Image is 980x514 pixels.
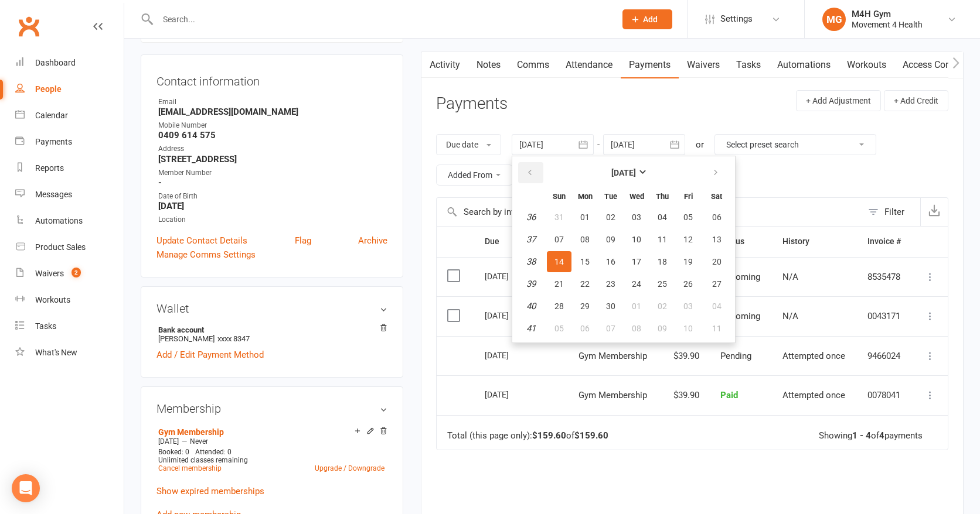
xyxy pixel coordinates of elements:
span: Unlimited classes remaining [158,456,248,464]
span: 22 [580,279,590,289]
a: Workouts [15,287,124,313]
span: 27 [712,279,722,289]
strong: $159.60 [532,430,566,441]
span: Upcoming [720,272,760,282]
span: 05 [683,213,693,222]
div: Workouts [35,295,70,304]
span: 03 [683,301,693,311]
span: 28 [554,301,564,311]
em: 39 [526,279,536,289]
button: 02 [650,296,675,317]
span: 23 [606,279,615,289]
strong: [DATE] [611,168,636,177]
a: Notes [468,52,509,78]
th: Invoice # [857,227,912,256]
span: 2 [72,268,81,277]
button: 17 [624,251,649,272]
div: Open Intercom Messenger [12,474,40,502]
a: Workouts [839,52,894,78]
div: Filter [884,205,904,219]
div: Email [158,97,387,108]
span: 07 [554,235,564,244]
div: Product Sales [35,242,86,252]
button: 14 [547,251,571,272]
span: 21 [554,279,564,289]
li: [PERSON_NAME] [156,324,387,345]
span: 16 [606,257,615,266]
button: 05 [547,318,571,339]
strong: $159.60 [574,430,608,441]
button: 23 [598,273,623,294]
a: Reports [15,155,124,181]
span: 31 [554,213,564,222]
a: Comms [509,52,557,78]
a: Payments [15,129,124,155]
button: 24 [624,273,649,294]
button: 08 [573,229,597,250]
button: 22 [573,273,597,294]
span: 08 [632,324,641,333]
div: [DATE] [485,267,539,285]
div: Address [158,143,387,155]
a: Manage Comms Settings [156,248,256,262]
div: [DATE] [485,306,539,324]
span: Gym Membership [579,390,647,400]
button: 01 [573,207,597,228]
td: 8535478 [857,257,912,297]
button: Filter [862,198,920,226]
div: [DATE] [485,346,539,364]
button: 06 [702,207,731,228]
strong: Bank account [158,325,382,334]
div: or [696,138,704,152]
button: 08 [624,318,649,339]
th: Due [474,227,568,256]
span: [DATE] [158,437,179,446]
button: 28 [547,296,571,317]
span: 01 [580,213,590,222]
div: People [35,84,62,94]
button: 27 [702,273,731,294]
span: Upcoming [720,311,760,321]
button: 13 [702,229,731,250]
div: Date of Birth [158,191,387,202]
button: 16 [598,251,623,272]
span: Attempted once [782,390,845,400]
a: Product Sales [15,234,124,261]
button: 10 [624,229,649,250]
small: Wednesday [629,192,644,201]
span: 09 [658,324,667,333]
em: 38 [526,256,536,267]
span: 18 [658,257,667,266]
span: 29 [580,301,590,311]
span: xxxx 8347 [217,334,250,343]
span: N/A [782,311,798,321]
button: 06 [573,318,597,339]
div: — [155,437,387,446]
small: Thursday [656,192,669,201]
button: 04 [702,296,731,317]
strong: - [158,177,387,188]
button: 31 [547,207,571,228]
span: Settings [720,6,753,32]
button: Due date [436,134,501,155]
span: 13 [712,235,722,244]
h3: Membership [156,402,387,415]
button: 02 [598,207,623,228]
div: Dashboard [35,58,76,67]
a: Messages [15,181,124,208]
a: Dashboard [15,50,124,76]
button: 18 [650,251,675,272]
span: 06 [712,213,722,222]
button: 11 [702,318,731,339]
div: M4H Gym [852,9,923,19]
strong: [DATE] [158,201,387,211]
h3: Wallet [156,302,387,315]
a: Automations [769,52,839,78]
div: [DATE] [485,385,539,403]
div: Movement 4 Health [852,19,923,30]
small: Sunday [553,192,566,201]
span: 17 [632,257,641,266]
button: 09 [598,229,623,250]
button: 20 [702,251,731,272]
strong: [STREET_ADDRESS] [158,154,387,165]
